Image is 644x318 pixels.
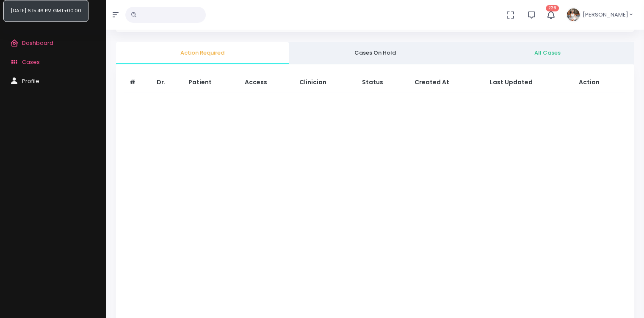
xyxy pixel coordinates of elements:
[11,7,81,14] span: [DATE] 6:15:46 PM GMT+00:00
[546,5,559,11] span: 226
[485,73,574,92] th: Last Updated
[294,73,357,92] th: Clinician
[22,58,40,66] span: Cases
[409,73,485,92] th: Created At
[357,73,409,92] th: Status
[152,73,184,92] th: Dr.
[296,49,455,57] span: Cases On Hold
[124,73,152,92] th: #
[22,77,39,85] span: Profile
[123,49,282,57] span: Action Required
[583,11,628,19] span: [PERSON_NAME]
[566,7,581,22] img: Header Avatar
[183,73,240,92] th: Patient
[22,39,53,47] span: Dashboard
[573,73,625,92] th: Action
[240,73,294,92] th: Access
[468,49,627,57] span: All Cases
